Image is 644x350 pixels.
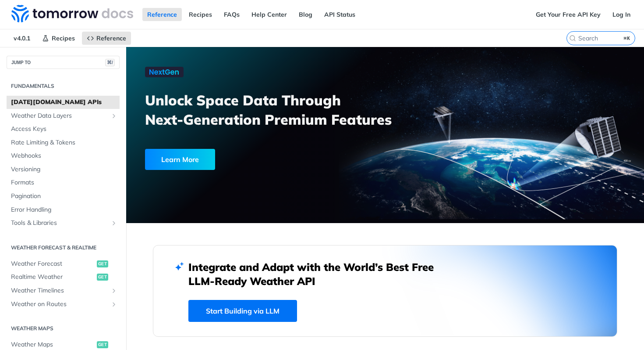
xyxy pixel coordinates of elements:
span: Weather Maps [11,340,95,349]
a: Weather Data LayersShow subpages for Weather Data Layers [7,109,120,123]
span: Formats [11,178,117,187]
button: JUMP TO⌘/ [7,56,120,69]
svg: Search [569,35,576,42]
a: Weather on RoutesShow subpages for Weather on Routes [7,298,120,311]
a: Rate Limiting & Tokens [7,136,120,149]
a: Tools & LibrariesShow subpages for Tools & Libraries [7,216,120,230]
span: v4.0.1 [9,32,35,45]
a: Start Building via LLM [188,300,297,322]
h3: Unlock Space Data Through Next-Generation Premium Features [145,90,395,129]
span: Access Keys [11,125,117,134]
span: Versioning [11,165,117,174]
div: Learn More [145,149,215,170]
a: Get Your Free API Key [531,8,605,21]
button: Show subpages for Weather Data Layers [110,112,117,119]
a: Weather Forecastget [7,257,120,271]
span: Recipes [52,34,75,42]
h2: Weather Forecast & realtime [7,244,120,252]
a: Blog [294,8,317,21]
a: Formats [7,176,120,189]
span: ⌘/ [105,59,115,66]
span: Weather Data Layers [11,112,108,120]
a: Learn More [145,149,345,170]
span: Weather Forecast [11,260,95,268]
span: [DATE][DOMAIN_NAME] APIs [11,98,117,107]
a: Log In [608,8,635,21]
a: Reference [82,32,131,45]
a: Realtime Weatherget [7,271,120,284]
a: Pagination [7,190,120,203]
a: [DATE][DOMAIN_NAME] APIs [7,96,120,109]
a: Weather TimelinesShow subpages for Weather Timelines [7,284,120,297]
a: FAQs [219,8,244,21]
a: Recipes [184,8,217,21]
a: API Status [319,8,360,21]
span: get [97,274,108,281]
img: NextGen [145,67,184,77]
span: Weather Timelines [11,286,108,295]
a: Versioning [7,163,120,176]
a: Error Handling [7,203,120,216]
span: Tools & Libraries [11,219,108,227]
a: Webhooks [7,149,120,162]
button: Show subpages for Weather on Routes [110,301,117,308]
span: Weather on Routes [11,300,108,309]
span: get [97,260,108,267]
a: Reference [142,8,182,21]
h2: Integrate and Adapt with the World’s Best Free LLM-Ready Weather API [188,260,447,288]
button: Show subpages for Weather Timelines [110,287,117,294]
span: Rate Limiting & Tokens [11,138,117,147]
a: Help Center [247,8,292,21]
span: Realtime Weather [11,273,95,281]
kbd: ⌘K [622,34,633,43]
span: Webhooks [11,152,117,160]
img: Tomorrow.io Weather API Docs [11,5,133,22]
a: Recipes [37,32,80,45]
span: Pagination [11,192,117,201]
span: Error Handling [11,206,117,214]
span: Reference [96,34,126,42]
h2: Weather Maps [7,325,120,332]
button: Show subpages for Tools & Libraries [110,220,117,227]
h2: Fundamentals [7,82,120,90]
a: Access Keys [7,123,120,136]
span: get [97,341,108,348]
